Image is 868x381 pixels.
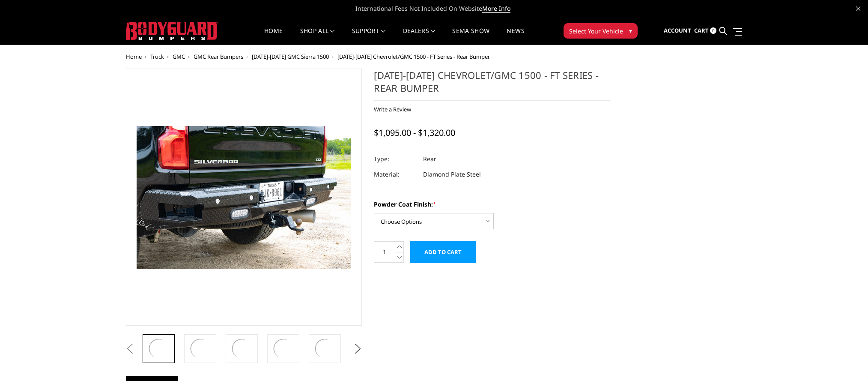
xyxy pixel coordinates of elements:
[194,53,243,60] a: GMC Rear Bumpers
[664,19,691,42] a: Account
[150,53,164,60] a: Truck
[188,337,212,360] img: 2019-2025 Chevrolet/GMC 1500 - FT Series - Rear Bumper
[694,19,716,42] a: Cart 0
[423,167,481,182] dd: Diamond Plate Steel
[403,28,435,45] a: Dealers
[664,27,691,34] span: Account
[126,22,218,40] img: BODYGUARD BUMPERS
[230,337,254,360] img: 2019-2025 Chevrolet/GMC 1500 - FT Series - Rear Bumper
[351,342,364,355] button: Next
[300,28,335,45] a: shop all
[147,337,170,360] img: 2019-2025 Chevrolet/GMC 1500 - FT Series - Rear Bumper
[410,241,476,263] input: Add to Cart
[423,151,436,167] dd: Rear
[374,127,455,138] span: $1,095.00 - $1,320.00
[337,53,490,60] span: [DATE]-[DATE] Chevrolet/GMC 1500 - FT Series - Rear Bumper
[564,23,638,39] button: Select Your Vehicle
[482,4,510,13] a: More Info
[569,27,623,36] span: Select Your Vehicle
[126,69,362,326] a: 2019-2025 Chevrolet/GMC 1500 - FT Series - Rear Bumper
[374,69,610,101] h1: [DATE]-[DATE] Chevrolet/GMC 1500 - FT Series - Rear Bumper
[352,28,386,45] a: Support
[374,167,417,182] dt: Material:
[374,151,417,167] dt: Type:
[507,28,524,45] a: News
[694,27,709,34] span: Cart
[710,27,716,34] span: 0
[252,53,329,60] a: [DATE]-[DATE] GMC Sierra 1500
[452,28,489,45] a: SEMA Show
[271,337,295,360] img: 2019-2025 Chevrolet/GMC 1500 - FT Series - Rear Bumper
[313,337,337,360] img: 2019-2025 Chevrolet/GMC 1500 - FT Series - Rear Bumper
[374,200,610,209] label: Powder Coat Finish:
[629,26,632,35] span: ▾
[124,342,137,355] button: Previous
[374,105,411,113] a: Write a Review
[126,53,142,60] a: Home
[264,28,283,45] a: Home
[173,53,185,60] a: GMC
